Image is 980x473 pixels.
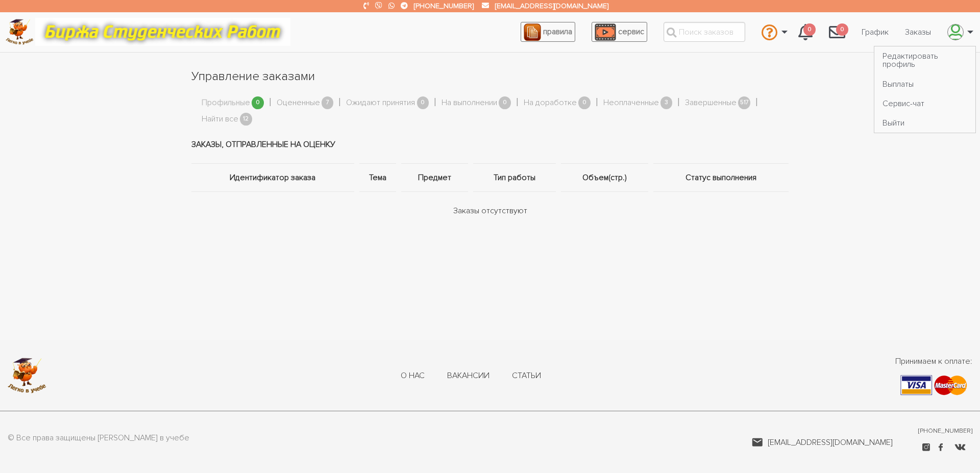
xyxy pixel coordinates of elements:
a: График [853,22,897,42]
span: 3 [660,96,673,109]
th: Идентификатор заказа [191,164,357,192]
th: Тема [357,164,399,192]
a: Заказы [897,22,939,42]
a: [EMAIL_ADDRESS][DOMAIN_NAME] [752,436,893,449]
span: 0 [252,96,264,109]
span: сервис [618,27,644,37]
span: 0 [417,96,429,109]
th: Тип работы [471,164,558,192]
a: Ожидают принятия [346,96,415,110]
a: Выплаты [874,74,975,93]
a: О нас [401,370,425,382]
a: Найти все [202,113,238,126]
th: Предмет [399,164,470,192]
span: Принимаем к оплате: [895,355,972,367]
span: правила [543,27,572,37]
td: Заказы, отправленные на оценку [191,126,789,164]
a: [EMAIL_ADDRESS][DOMAIN_NAME] [495,2,608,10]
img: logo-c4363faeb99b52c628a42810ed6dfb4293a56d4e4775eb116515dfe7f33672af.png [6,19,34,45]
a: Неоплаченные [603,96,659,110]
a: сервис [592,22,647,42]
a: Завершенные [685,96,737,110]
a: правила [521,22,575,42]
a: [PHONE_NUMBER] [414,2,474,10]
span: 0 [578,96,591,109]
a: На выполнении [442,96,497,110]
span: 0 [499,96,511,109]
img: motto-12e01f5a76059d5f6a28199ef077b1f78e012cfde436ab5cf1d4517935686d32.gif [35,18,290,46]
span: [EMAIL_ADDRESS][DOMAIN_NAME] [768,436,893,449]
a: 0 [821,18,853,46]
img: logo-c4363faeb99b52c628a42810ed6dfb4293a56d4e4775eb116515dfe7f33672af.png [8,358,46,393]
td: Заказы отсутствуют [191,192,789,230]
a: Выйти [874,113,975,133]
a: Профильные [202,96,250,110]
span: 12 [240,113,252,126]
span: 0 [836,23,848,36]
span: 0 [803,23,816,36]
a: Оцененные [277,96,320,110]
h1: Управление заказами [191,68,789,85]
p: © Все права защищены [PERSON_NAME] в учебе [8,432,189,445]
a: 0 [790,18,821,46]
span: 517 [738,96,750,109]
th: Объем(стр.) [558,164,651,192]
a: Сервис-чат [874,94,975,113]
img: agreement_icon-feca34a61ba7f3d1581b08bc946b2ec1ccb426f67415f344566775c155b7f62c.png [524,23,541,41]
span: 7 [322,96,334,109]
img: play_icon-49f7f135c9dc9a03216cfdbccbe1e3994649169d890fb554cedf0eac35a01ba8.png [595,23,616,41]
a: [PHONE_NUMBER] [918,427,972,436]
a: Редактировать профиль [874,46,975,74]
input: Поиск заказов [664,22,745,42]
a: На доработке [524,96,577,110]
a: Вакансии [447,370,489,382]
img: payment-9f1e57a40afa9551f317c30803f4599b5451cfe178a159d0fc6f00a10d51d3ba.png [900,375,967,395]
th: Статус выполнения [651,164,789,192]
a: Статьи [512,370,541,382]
